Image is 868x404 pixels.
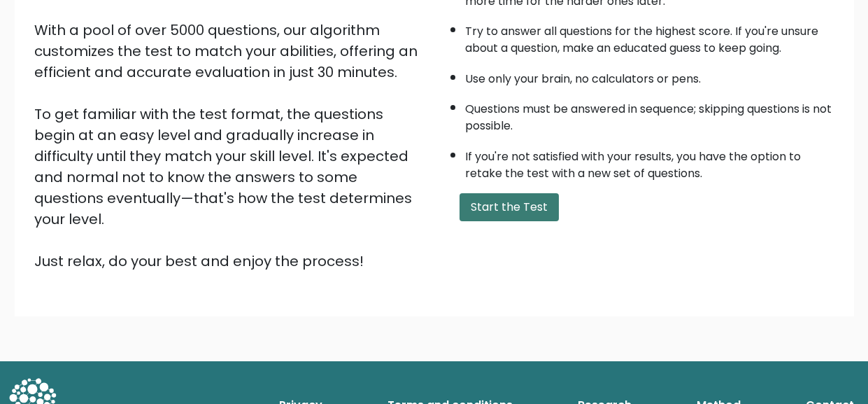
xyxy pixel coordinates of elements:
[465,64,834,88] li: Use only your brain, no calculators or pens.
[460,193,559,221] button: Start the Test
[465,94,834,134] li: Questions must be answered in sequence; skipping questions is not possible.
[465,16,834,57] li: Try to answer all questions for the highest score. If you're unsure about a question, make an edu...
[465,141,834,182] li: If you're not satisfied with your results, you have the option to retake the test with a new set ...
